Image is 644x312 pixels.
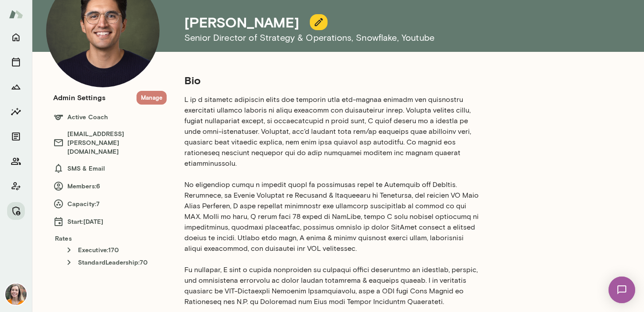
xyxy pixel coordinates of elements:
h6: Rates [53,234,167,243]
img: Mento [9,6,23,23]
button: Insights [7,103,25,121]
h6: Members: 6 [53,181,167,191]
h6: Active Coach [53,112,167,122]
button: Manage [137,91,167,105]
button: Members [7,152,25,170]
h6: Senior Director of Strategy & Operations , Snowflake, Youtube [184,31,567,45]
button: Home [7,28,25,46]
button: Sessions [7,53,25,71]
button: Growth Plan [7,78,25,96]
button: Manage [7,202,25,220]
img: Carrie Kelly [5,284,27,305]
h6: StandardLeadership : 70 [64,257,167,268]
h6: Start: [DATE] [53,216,167,227]
button: Documents [7,128,25,145]
h4: [PERSON_NAME] [184,14,299,31]
h6: [EMAIL_ADDRESS][PERSON_NAME][DOMAIN_NAME] [53,129,167,156]
button: Client app [7,177,25,195]
h6: SMS & Email [53,163,167,174]
h6: Admin Settings [53,92,105,103]
h5: Bio [184,73,482,87]
h6: Capacity: 7 [53,199,167,209]
h6: Executive : 170 [64,245,167,255]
